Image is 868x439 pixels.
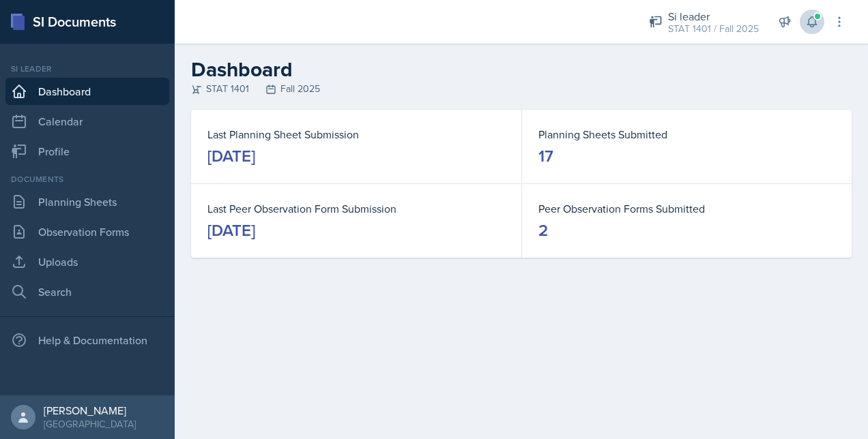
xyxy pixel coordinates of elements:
[5,78,169,105] a: Dashboard
[668,8,759,25] div: Si leader
[538,219,548,241] div: 2
[191,82,852,96] div: STAT 1401 Fall 2025
[5,278,169,305] a: Search
[5,218,169,245] a: Observation Forms
[5,63,169,75] div: Si leader
[538,145,553,167] div: 17
[207,126,505,142] dt: Last Planning Sheet Submission
[538,200,835,217] dt: Peer Observation Forms Submitted
[538,126,835,142] dt: Planning Sheets Submitted
[5,173,169,185] div: Documents
[207,219,255,241] div: [DATE]
[191,57,852,82] h2: Dashboard
[5,108,169,135] a: Calendar
[668,22,759,36] div: STAT 1401 / Fall 2025
[5,138,169,165] a: Profile
[44,417,136,431] div: [GEOGRAPHIC_DATA]
[5,327,169,354] div: Help & Documentation
[44,404,136,417] div: [PERSON_NAME]
[5,248,169,275] a: Uploads
[207,145,255,167] div: [DATE]
[5,188,169,215] a: Planning Sheets
[207,200,505,217] dt: Last Peer Observation Form Submission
